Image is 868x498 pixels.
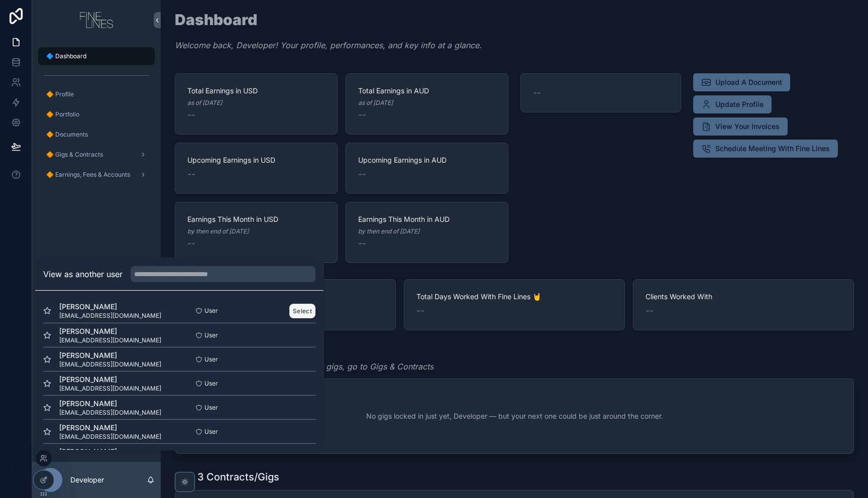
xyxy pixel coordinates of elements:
[59,375,161,385] span: [PERSON_NAME]
[59,433,161,441] span: [EMAIL_ADDRESS][DOMAIN_NAME]
[693,95,772,113] button: Update Profile
[533,86,541,100] span: --
[59,350,161,360] span: [PERSON_NAME]
[38,105,155,123] a: 🔶 Portfolio
[358,155,496,165] span: Upcoming Earnings in AUD
[187,86,325,96] span: Total Earnings in USD
[38,126,155,144] a: 🔶 Documents
[187,108,195,122] span: --
[645,292,841,302] span: Clients Worked With
[38,166,155,184] a: 🔶 Earnings, Fees & Accounts
[46,52,86,60] span: 🔷 Dashboard
[358,227,419,235] em: by then end of [DATE]
[204,380,218,388] span: User
[70,475,104,485] p: Developer
[187,99,222,107] em: as of [DATE]
[46,90,74,98] span: 🔶 Profile
[59,385,161,393] span: [EMAIL_ADDRESS][DOMAIN_NAME]
[175,40,482,50] em: Welcome back, Developer! Your profile, performances, and key info at a glance.
[187,236,195,251] span: --
[358,86,496,96] span: Total Earnings in AUD
[204,404,218,412] span: User
[416,304,424,318] span: --
[80,12,113,28] img: App logo
[46,110,79,118] span: 🔶 Portfolio
[43,268,123,280] h2: View as another user
[204,428,218,436] span: User
[204,331,218,339] span: User
[715,144,830,154] span: Schedule Meeting With Fine Lines
[59,409,161,417] span: [EMAIL_ADDRESS][DOMAIN_NAME]
[715,99,764,109] span: Update Profile
[693,117,788,136] button: View Your Invoices
[46,151,103,159] span: 🔶 Gigs & Contracts
[59,447,161,457] span: [PERSON_NAME]
[693,140,838,158] button: Schedule Meeting With Fine Lines
[187,227,249,235] em: by then end of [DATE]
[59,302,161,312] span: [PERSON_NAME]
[289,304,315,318] button: Select
[187,155,325,165] span: Upcoming Earnings in USD
[59,326,161,336] span: [PERSON_NAME]
[59,336,161,344] span: [EMAIL_ADDRESS][DOMAIN_NAME]
[38,146,155,164] a: 🔶 Gigs & Contracts
[175,12,482,27] h1: Dashboard
[59,399,161,409] span: [PERSON_NAME]
[32,40,161,197] div: scrollable content
[358,167,366,181] span: --
[38,85,155,103] a: 🔶 Profile
[204,355,218,363] span: User
[46,171,130,179] span: 🔶 Earnings, Fees & Accounts
[358,108,366,122] span: --
[204,307,218,315] span: User
[59,312,161,320] span: [EMAIL_ADDRESS][DOMAIN_NAME]
[358,99,393,107] em: as of [DATE]
[46,131,88,139] span: 🔶 Documents
[59,360,161,368] span: [EMAIL_ADDRESS][DOMAIN_NAME]
[59,423,161,433] span: [PERSON_NAME]
[358,236,366,251] span: --
[715,121,780,132] span: View Your Invoices
[187,214,325,224] span: Earnings This Month in USD
[645,304,654,318] span: --
[358,214,496,224] span: Earnings This Month in AUD
[187,167,195,181] span: --
[38,47,155,65] a: 🔷 Dashboard
[175,470,279,484] h1: Last 3 Contracts/Gigs
[416,292,612,302] span: Total Days Worked With Fine Lines 🤘
[693,73,790,91] button: Upload A Document
[366,411,663,421] span: No gigs locked in just yet, Developer — but your next one could be just around the corner.
[715,77,782,87] span: Upload A Document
